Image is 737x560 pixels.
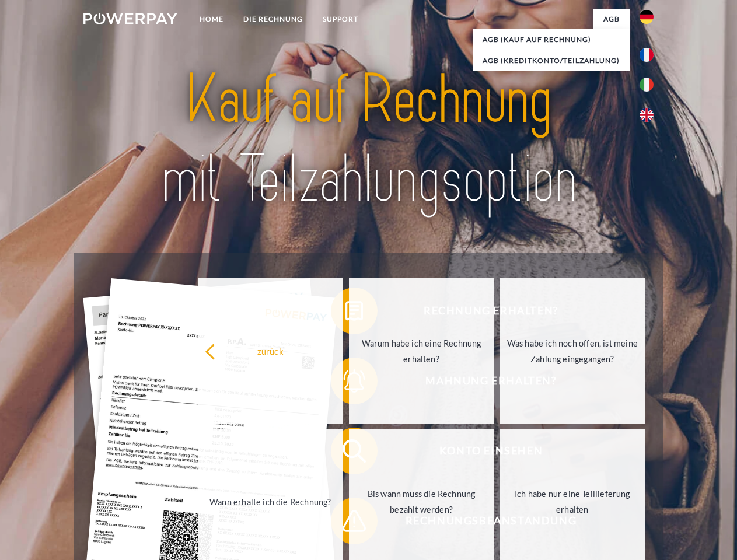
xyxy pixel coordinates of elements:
div: zurück [205,343,336,359]
div: Wann erhalte ich die Rechnung? [205,494,336,509]
div: Warum habe ich eine Rechnung erhalten? [356,335,487,367]
img: en [640,108,654,122]
a: SUPPORT [313,9,368,30]
a: AGB (Kauf auf Rechnung) [473,29,630,50]
a: agb [593,9,630,30]
img: logo-powerpay-white.svg [83,13,177,24]
img: de [640,10,654,24]
img: title-powerpay_de.svg [111,56,626,223]
img: it [640,78,654,92]
a: Was habe ich noch offen, ist meine Zahlung eingegangen? [500,278,645,424]
a: Home [190,9,233,30]
div: Ich habe nur eine Teillieferung erhalten [507,486,638,517]
a: DIE RECHNUNG [233,9,313,30]
img: fr [640,48,654,62]
a: AGB (Kreditkonto/Teilzahlung) [473,50,630,71]
div: Was habe ich noch offen, ist meine Zahlung eingegangen? [507,335,638,367]
div: Bis wann muss die Rechnung bezahlt werden? [356,486,487,517]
